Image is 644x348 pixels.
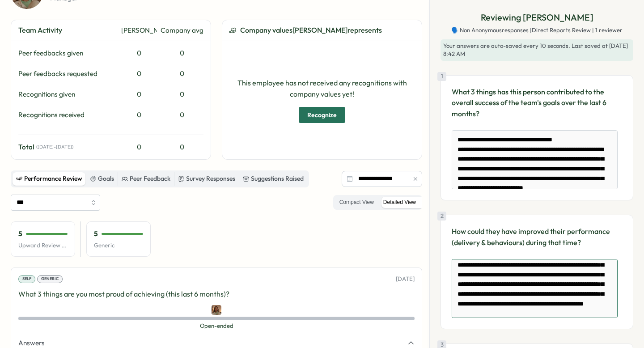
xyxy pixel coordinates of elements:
[18,25,118,36] div: Team Activity
[161,89,203,99] div: 0
[18,69,118,79] div: Peer feedbacks requested
[18,48,118,58] div: Peer feedbacks given
[243,174,304,184] div: Suggestions Raised
[16,174,82,184] div: Performance Review
[161,48,203,58] div: 0
[18,338,45,348] span: Answers
[437,212,446,221] div: 2
[212,305,221,315] img: Emily Cherrett
[396,275,415,283] p: [DATE]
[161,142,203,152] div: 0
[161,110,203,120] div: 0
[178,174,235,184] div: Survey Responses
[94,229,98,239] p: 5
[121,25,157,35] div: [PERSON_NAME]
[18,275,35,283] div: Self
[37,275,63,283] div: Generic
[121,48,157,58] div: 0
[299,107,345,123] button: Recognize
[443,42,568,49] span: Your answers are auto-saved every 10 seconds
[18,242,68,250] p: Upward Review Avg
[90,174,114,184] div: Goals
[18,110,118,120] div: Recognitions received
[121,89,157,99] div: 0
[18,229,22,239] p: 5
[335,197,378,208] label: Compact View
[18,322,415,330] span: Open-ended
[437,72,446,81] div: 1
[307,107,337,123] span: Recognize
[18,89,118,99] div: Recognitions given
[452,86,622,119] p: What 3 things has this person contributed to the overall success of the team's goals over the las...
[121,142,157,152] div: 0
[161,25,203,35] div: Company avg
[18,338,415,348] button: Answers
[121,69,157,79] div: 0
[161,69,203,79] div: 0
[240,25,382,36] span: Company values [PERSON_NAME] represents
[122,174,170,184] div: Peer Feedback
[379,197,420,208] label: Detailed View
[94,242,143,250] p: Generic
[36,144,73,150] span: ( [DATE] - [DATE] )
[121,110,157,120] div: 0
[229,77,415,100] p: This employee has not received any recognitions with company values yet!
[452,226,622,248] p: How could they have improved their performance (delivery & behaviours) during that time?
[441,39,633,60] div: . Last saved at [DATE] 8:42 AM
[481,11,593,25] p: Reviewing [PERSON_NAME]
[451,26,623,34] span: 🗣️ Non Anonymous responses | Direct Reports Review | 1 reviewer
[18,142,34,152] span: Total
[18,289,415,300] p: What 3 things are you most proud of achieving (this last 6 months)?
